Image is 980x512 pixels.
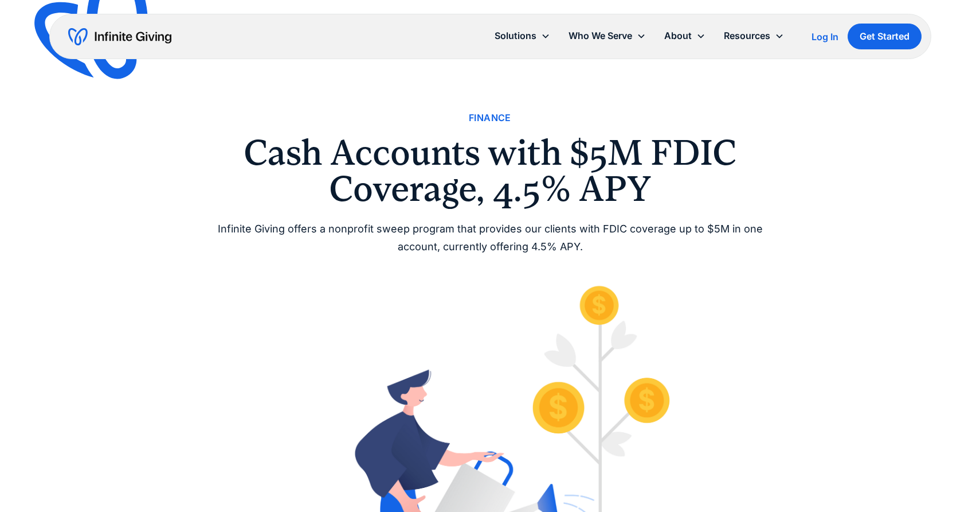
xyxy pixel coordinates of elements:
[724,28,770,44] div: Resources
[655,24,715,48] div: About
[569,28,632,44] div: Who We Serve
[715,24,793,48] div: Resources
[215,135,765,207] h1: Cash Accounts with $5M FDIC Coverage, 4.5% APY
[495,28,536,44] div: Solutions
[559,24,655,48] div: Who We Serve
[848,24,922,49] a: Get Started
[812,30,838,44] a: Log In
[664,28,692,44] div: About
[812,32,838,41] div: Log In
[469,110,511,126] a: Finance
[68,28,171,46] a: home
[485,24,559,48] div: Solutions
[215,220,765,255] div: Infinite Giving offers a nonprofit sweep program that provides our clients with FDIC coverage up ...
